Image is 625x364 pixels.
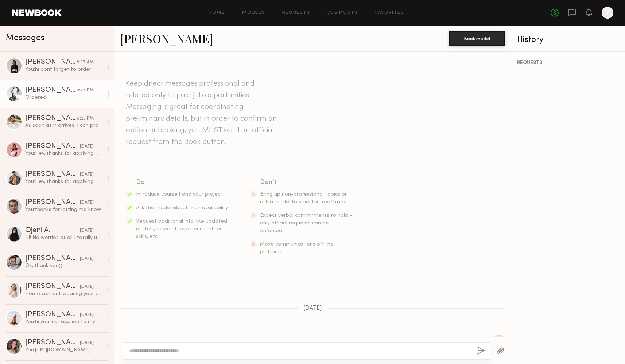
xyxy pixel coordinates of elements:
div: [PERSON_NAME] [25,339,80,347]
a: Favorites [375,11,404,15]
div: [DATE] [80,199,94,206]
a: Models [242,11,264,15]
div: Hi! No worries at all I totally understand :) yes I’m still open to working together! [25,234,103,241]
a: Requests [282,11,310,15]
div: [PERSON_NAME] [25,143,80,150]
div: History [517,36,619,44]
div: You: thanks for letting me know [25,206,103,213]
div: Ojeni A. [25,227,80,234]
div: You: Hey, thanks for applying! We think you’re going to be a great fit. Just want to make sure yo... [25,150,103,157]
div: [PERSON_NAME] [25,311,80,318]
div: You: hi you just applied to my post once more [25,318,103,325]
div: As soon as it arrives. I can probably be done by [DATE]/[DATE] [25,122,103,129]
a: Y [602,7,613,19]
div: [PERSON_NAME] [25,59,77,66]
div: [PERSON_NAME] [25,283,80,290]
div: Don’t [260,177,353,188]
a: Home [209,11,225,15]
div: [DATE] [80,255,94,262]
button: Book model [449,31,505,46]
div: [DATE] [80,227,94,234]
div: 8:37 AM [77,59,94,66]
div: You: [URL][DOMAIN_NAME] [25,347,103,353]
div: [DATE] [80,171,94,178]
div: Ordered! [25,94,103,101]
div: [PERSON_NAME] [25,115,77,122]
a: Job Posts [328,11,358,15]
div: [PERSON_NAME] [25,255,80,262]
span: [DATE] [303,305,322,312]
a: Book model [449,35,505,41]
div: You: hi dont forget to order [25,66,103,73]
span: Move communications off the platform. [260,242,334,254]
span: Introduce yourself and your project. [136,192,224,197]
div: 8:23 PM [77,115,94,122]
div: [DATE] [80,143,94,150]
span: Ask the model about their availability. [136,206,229,210]
header: Keep direct messages professional and related only to paid job opportunities. Messaging is great ... [126,78,279,148]
div: [DATE] [80,283,94,290]
div: [DATE] [80,312,94,318]
div: You: Hey, thanks for applying! We think you’re going to be a great fit. Just want to make sure yo... [25,178,103,185]
span: Expect verbal commitments to hold - only official requests can be enforced. [260,213,352,233]
span: Request additional info, like updated digitals, relevant experience, other skills, etc. [136,219,227,239]
div: [DATE] [80,340,94,347]
div: Home content wearing your product UGC style [25,290,103,297]
span: Bring up non-professional topics or ask a model to work for free/trade. [260,192,348,204]
span: Messages [6,34,44,42]
div: Ok, thank you)) [25,262,103,269]
div: [PERSON_NAME] [25,199,80,206]
a: [PERSON_NAME] [120,31,213,46]
div: Do [136,177,229,188]
div: [PERSON_NAME] [25,171,80,178]
div: REQUESTS [517,60,619,66]
div: [PERSON_NAME] [25,87,77,94]
div: 9:27 PM [77,87,94,94]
